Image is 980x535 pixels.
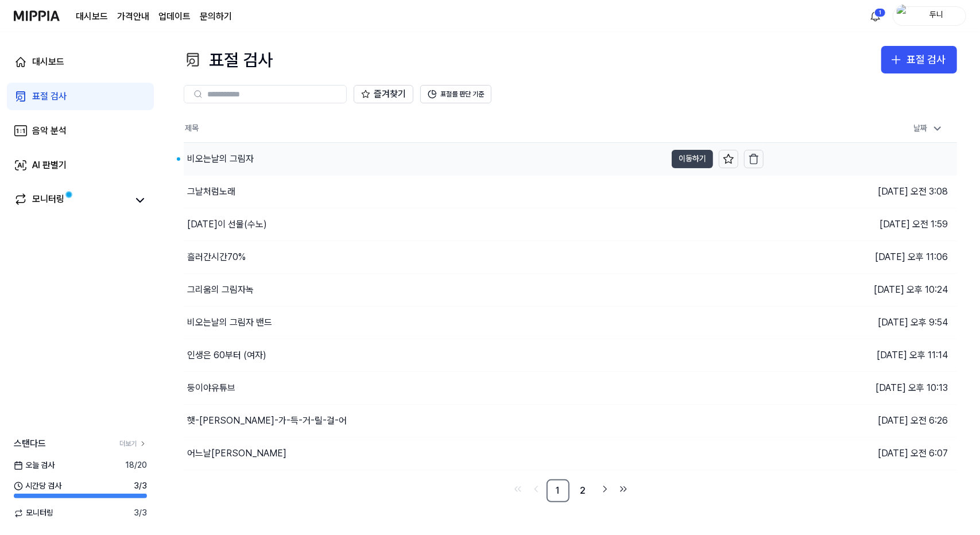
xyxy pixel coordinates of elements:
[764,339,957,371] td: [DATE] 오후 11:14
[14,437,46,451] span: 스탠다드
[597,481,613,497] a: Go to next page
[7,152,154,179] a: AI 판별기
[14,480,61,492] span: 시간당 검사
[119,439,147,449] a: 더보기
[187,348,266,362] div: 인생은 60부터 (여자)
[764,273,957,306] td: [DATE] 오후 10:24
[187,152,254,166] div: 비오는날의 그림자
[32,90,67,103] div: 표절 검사
[764,142,957,175] td: [DATE] 오후 6:20
[32,158,67,172] div: AI 판별기
[572,479,595,502] a: 2
[14,507,53,519] span: 모니터링
[7,83,154,110] a: 표절 검사
[187,414,347,428] div: 햇-[PERSON_NAME]-가-득-거-릴-걸-어
[764,241,957,273] td: [DATE] 오후 11:06
[134,480,147,492] span: 3 / 3
[32,124,67,138] div: 음악 분석
[866,7,885,25] button: 알림1
[874,8,886,17] div: 1
[14,192,129,208] a: 모니터링
[117,10,149,24] button: 가격안내
[76,10,108,24] a: 대시보드
[510,481,526,497] a: Go to first page
[881,46,957,73] button: 표절 검사
[528,481,544,497] a: Go to previous page
[14,460,55,471] span: 오늘 검사
[187,250,246,264] div: 흘러간시간70%
[200,10,232,24] a: 문의하기
[354,85,413,103] button: 즐겨찾기
[187,316,272,329] div: 비오는날의 그림자 밴드
[869,9,882,23] img: 알림
[764,175,957,208] td: [DATE] 오전 3:08
[125,460,147,471] span: 18 / 20
[134,507,147,519] span: 3 / 3
[907,52,946,68] div: 표절 검사
[187,185,235,199] div: 그날처럼노래
[184,46,273,73] div: 표절 검사
[184,479,957,502] nav: pagination
[764,306,957,339] td: [DATE] 오후 9:54
[420,85,491,103] button: 표절률 판단 기준
[32,55,64,69] div: 대시보드
[187,218,267,231] div: [DATE]이 선물(수노)
[7,48,154,76] a: 대시보드
[914,9,959,22] div: 두니
[7,117,154,145] a: 음악 분석
[897,5,911,28] img: profile
[187,447,286,460] div: 어느날[PERSON_NAME]
[764,404,957,437] td: [DATE] 오전 6:26
[184,115,764,142] th: 제목
[909,119,948,138] div: 날짜
[615,481,632,497] a: Go to last page
[32,192,64,208] div: 모니터링
[672,150,713,168] button: 이동하기
[764,437,957,470] td: [DATE] 오전 6:07
[187,381,235,395] div: 둥이야유튜브
[187,283,254,297] div: 그리움의 그림자녹
[764,371,957,404] td: [DATE] 오후 10:13
[893,6,966,26] button: profile두니
[764,208,957,241] td: [DATE] 오전 1:59
[547,479,570,502] a: 1
[158,10,191,24] a: 업데이트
